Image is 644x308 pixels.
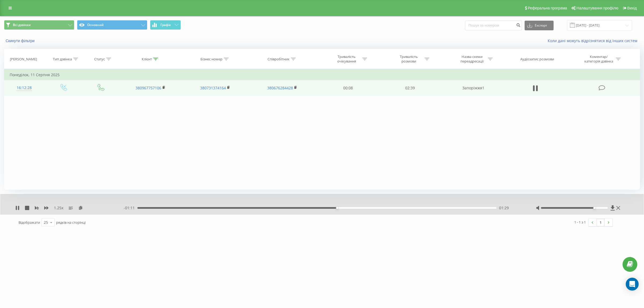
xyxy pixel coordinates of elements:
button: Всі дзвінки [4,20,74,30]
div: 25 [44,220,48,225]
div: Назва схеми переадресації [458,54,486,64]
a: 380676284428 [267,85,293,90]
input: Пошук за номером [465,21,522,30]
span: 1.25 x [54,205,63,211]
div: Open Intercom Messenger [626,278,639,291]
div: 1 - 1 з 1 [574,219,586,225]
div: 16:12:28 [10,83,39,93]
div: [PERSON_NAME] [10,57,37,61]
div: Бізнес номер [200,57,222,61]
a: 380731374164 [200,85,226,90]
button: Основний [77,20,147,30]
div: Аудіозапис розмови [520,57,554,61]
div: Статус [94,57,105,61]
div: Клієнт [142,57,152,61]
div: Accessibility label [336,207,338,209]
span: 01:29 [499,205,509,211]
button: Скинути фільтри [4,38,37,43]
td: 02:39 [379,80,441,96]
span: Вихід [627,6,637,10]
span: Всі дзвінки [13,23,31,27]
span: Відображати [19,220,40,225]
div: Тривалість розмови [394,54,423,64]
a: 1 [597,219,605,226]
span: рядків на сторінці [56,220,86,225]
a: 380967757106 [136,85,161,90]
td: 00:08 [317,80,379,96]
button: Графік [150,20,181,30]
td: Понеділок, 11 Серпня 2025 [4,69,640,80]
span: Графік [160,23,171,27]
span: Реферальна програма [528,6,567,10]
span: Налаштування профілю [576,6,618,10]
span: - 01:11 [124,205,137,211]
div: Співробітник [268,57,290,61]
button: Експорт [525,21,554,30]
div: Тривалість очікування [332,54,361,64]
div: Accessibility label [593,207,595,209]
div: Тип дзвінка [53,57,72,61]
div: Коментар/категорія дзвінка [583,54,614,64]
td: Запоріжжя1 [441,80,506,96]
a: Коли дані можуть відрізнятися вiд інших систем [548,38,640,43]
